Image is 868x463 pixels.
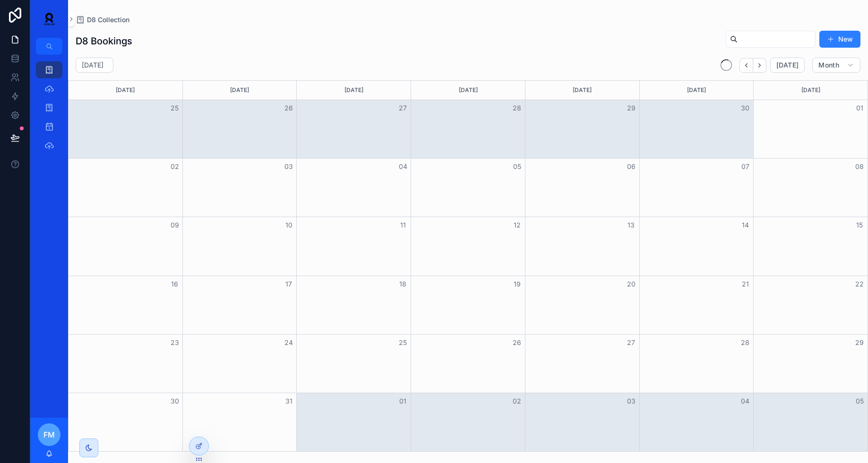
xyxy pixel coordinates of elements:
[753,58,766,73] button: Next
[626,278,637,290] button: 20
[397,337,409,348] button: 25
[30,55,68,166] div: scrollable content
[169,396,180,407] button: 30
[397,161,409,172] button: 04
[169,219,180,231] button: 09
[184,81,295,100] div: [DATE]
[527,81,638,100] div: [DATE]
[818,61,839,69] span: Month
[739,396,751,407] button: 04
[397,396,409,407] button: 01
[739,219,751,231] button: 14
[739,337,751,348] button: 28
[511,396,523,407] button: 02
[38,11,60,26] img: App logo
[511,278,523,290] button: 19
[298,81,409,100] div: [DATE]
[397,102,409,114] button: 27
[739,278,751,290] button: 21
[169,278,180,290] button: 16
[854,219,865,231] button: 15
[511,219,523,231] button: 12
[283,102,294,114] button: 26
[413,81,524,100] div: [DATE]
[169,161,180,172] button: 02
[68,80,868,452] div: Month View
[87,15,129,25] span: D8 Collection
[776,61,799,69] span: [DATE]
[169,337,180,348] button: 23
[626,102,637,114] button: 29
[641,81,752,100] div: [DATE]
[854,278,865,290] button: 22
[626,396,637,407] button: 03
[739,161,751,172] button: 07
[169,102,180,114] button: 25
[755,81,866,100] div: [DATE]
[626,337,637,348] button: 27
[283,219,294,231] button: 10
[283,278,294,290] button: 17
[739,102,751,114] button: 30
[770,58,805,73] button: [DATE]
[854,161,865,172] button: 08
[812,58,860,73] button: Month
[43,429,55,440] span: FM
[854,337,865,348] button: 29
[626,161,637,172] button: 06
[819,31,860,48] button: New
[397,219,409,231] button: 11
[397,278,409,290] button: 18
[511,102,523,114] button: 28
[283,396,294,407] button: 31
[283,337,294,348] button: 24
[626,219,637,231] button: 13
[70,81,181,100] div: [DATE]
[511,161,523,172] button: 05
[511,337,523,348] button: 26
[854,396,865,407] button: 05
[739,58,753,73] button: Back
[82,60,103,70] h2: [DATE]
[283,161,294,172] button: 03
[854,102,865,114] button: 01
[76,34,132,48] h1: D8 Bookings
[76,15,129,25] a: D8 Collection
